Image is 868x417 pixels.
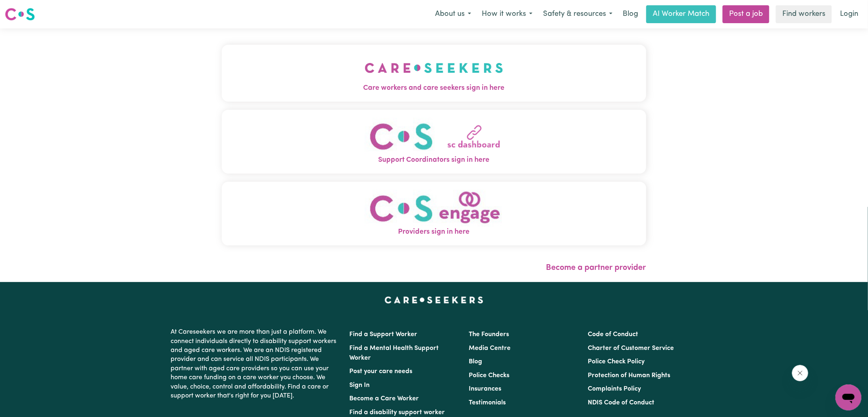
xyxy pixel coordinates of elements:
a: Charter of Customer Service [588,345,674,352]
iframe: Button to launch messaging window [836,384,862,410]
a: Become a partner provider [546,264,646,272]
a: AI Worker Match [646,5,716,23]
a: Careseekers home page [385,297,483,303]
a: Media Centre [469,345,511,352]
button: About us [430,6,476,23]
a: Blog [469,358,482,365]
a: Sign In [350,382,370,389]
a: Protection of Human Rights [588,372,670,379]
a: The Founders [469,331,509,338]
img: Careseekers logo [5,7,35,22]
span: Need any help? [5,6,49,12]
a: Find a Mental Health Support Worker [350,345,439,361]
button: Safety & resources [538,6,618,23]
a: Police Check Policy [588,358,645,365]
span: Support Coordinators sign in here [222,155,646,165]
a: Careseekers logo [5,5,35,24]
a: Find workers [776,5,832,23]
a: Testimonials [469,400,506,406]
a: Post a job [723,5,769,23]
span: Care workers and care seekers sign in here [222,83,646,93]
button: How it works [476,6,538,23]
p: At Careseekers we are more than just a platform. We connect individuals directly to disability su... [171,324,340,404]
a: Login [835,5,863,23]
a: Police Checks [469,372,509,379]
button: Support Coordinators sign in here [222,110,646,174]
a: Become a Care Worker [350,395,419,402]
a: Find a disability support worker [350,409,445,416]
span: Providers sign in here [222,227,646,237]
a: Complaints Policy [588,386,641,392]
button: Care workers and care seekers sign in here [222,45,646,102]
a: Insurances [469,386,501,392]
a: Blog [618,5,643,23]
a: Code of Conduct [588,331,638,338]
a: NDIS Code of Conduct [588,400,654,406]
a: Post your care needs [350,368,413,375]
a: Find a Support Worker [350,331,418,338]
iframe: Close message [792,365,808,381]
button: Providers sign in here [222,182,646,245]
